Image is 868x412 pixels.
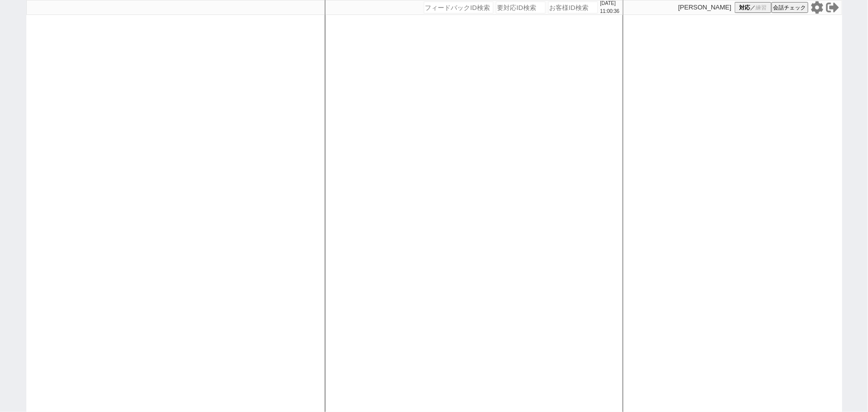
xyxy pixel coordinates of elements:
[496,1,546,13] input: 要対応ID検索
[735,2,772,13] button: 対応／練習
[739,4,750,11] span: 対応
[424,1,493,13] input: フィードバックID検索
[678,3,732,11] p: [PERSON_NAME]
[548,1,598,13] input: お客様ID検索
[600,7,620,15] p: 11:00:36
[772,2,808,13] button: 会話チェック
[773,4,806,11] span: 会話チェック
[756,4,767,11] span: 練習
